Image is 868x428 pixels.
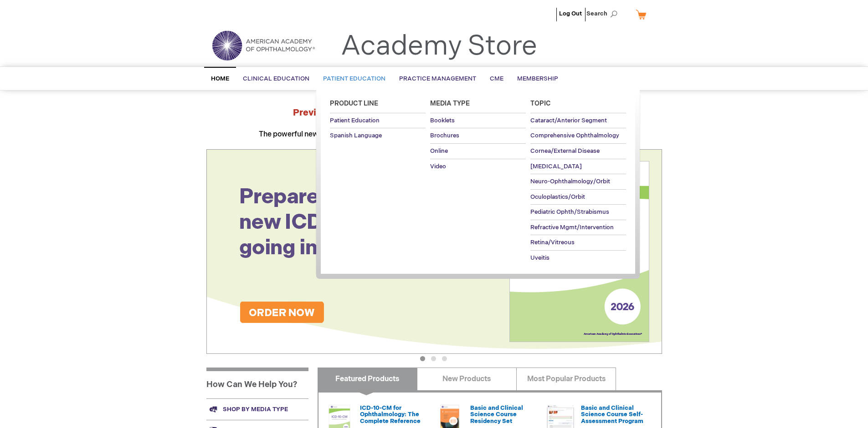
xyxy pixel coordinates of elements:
[470,404,523,425] a: Basic and Clinical Science Course Residency Set
[530,224,614,231] span: Refractive Mgmt/Intervention
[581,404,643,425] a: Basic and Clinical Science Course Self-Assessment Program
[530,100,551,107] span: Topic
[559,10,582,17] a: Log Out
[360,404,421,425] a: ICD-10-CM for Ophthalmology: The Complete Reference
[341,30,537,63] a: Academy Store
[293,107,575,118] strong: Preview the at AAO 2025
[530,147,600,155] span: Cornea/External Disease
[330,117,380,124] span: Patient Education
[430,117,455,124] span: Booklets
[530,117,607,124] span: Cataract/Anterior Segment
[430,132,459,139] span: Brochures
[430,100,470,107] span: Media Type
[417,368,517,390] a: New Products
[516,368,616,390] a: Most Popular Products
[399,75,476,82] span: Practice Management
[430,163,446,170] span: Video
[323,75,385,82] span: Patient Education
[211,75,229,82] span: Home
[517,75,558,82] span: Membership
[530,178,610,185] span: Neuro-Ophthalmology/Orbit
[330,100,378,107] span: Product Line
[586,5,621,23] span: Search
[530,132,619,139] span: Comprehensive Ophthalmology
[206,368,308,398] h1: How Can We Help You?
[530,254,550,262] span: Uveitis
[530,239,575,246] span: Retina/Vitreous
[530,208,609,216] span: Pediatric Ophth/Strabismus
[318,368,417,390] a: Featured Products
[420,356,425,361] button: 1 of 3
[530,163,582,170] span: [MEDICAL_DATA]
[442,356,447,361] button: 3 of 3
[431,356,436,361] button: 2 of 3
[490,75,503,82] span: CME
[243,75,309,82] span: Clinical Education
[430,147,448,155] span: Online
[206,398,308,420] a: Shop by media type
[530,193,585,201] span: Oculoplastics/Orbit
[330,132,382,139] span: Spanish Language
